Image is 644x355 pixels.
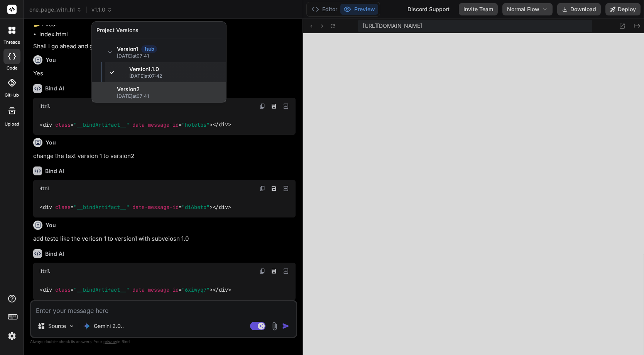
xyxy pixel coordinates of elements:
[117,45,138,53] span: Version 1
[5,330,19,343] img: settings
[129,73,221,79] span: [DATE] at 07:42
[141,45,157,53] span: 1 sub
[3,39,20,46] label: threads
[117,93,221,99] span: [DATE] at 07:41
[117,53,221,59] span: [DATE] at 07:41
[129,65,221,73] span: Version 1 . 1.0
[5,92,19,99] label: GitHub
[5,121,19,127] label: Upload
[96,26,139,34] div: Project Versions
[7,65,17,71] label: code
[117,85,140,93] span: Version 2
